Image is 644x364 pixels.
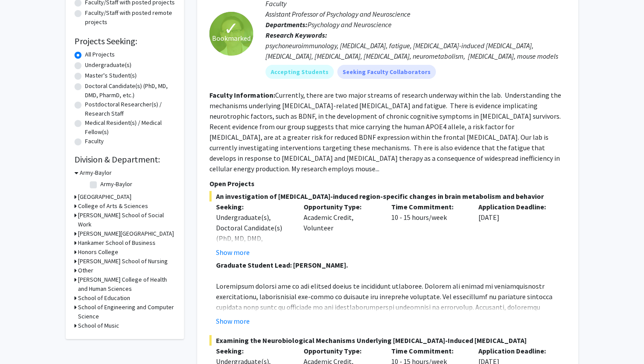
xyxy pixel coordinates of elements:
[391,201,466,212] p: Time Commitment:
[265,65,334,79] mat-chip: Accepting Students
[216,212,290,254] div: Undergraduate(s), Doctoral Candidate(s) (PhD, MD, DMD, PharmD, etc.), Faculty
[216,346,290,356] p: Seeking:
[78,192,131,201] h3: [GEOGRAPHIC_DATA]
[85,118,175,137] label: Medical Resident(s) / Medical Fellow(s)
[391,346,466,356] p: Time Commitment:
[85,137,104,146] label: Faculty
[78,293,130,303] h3: School of Education
[78,321,119,330] h3: School of Music
[265,9,566,19] p: Assistant Professor of Psychology and Neuroscience
[85,60,131,70] label: Undergraduate(s)
[265,20,308,29] b: Departments:
[304,346,378,356] p: Opportunity Type:
[74,154,175,165] h2: Division & Department:
[7,325,37,357] iframe: Chat
[216,247,250,258] button: Show more
[85,8,175,27] label: Faculty/Staff with posted remote projects
[78,303,175,321] h3: School of Engineering and Computer Science
[85,100,175,118] label: Postdoctoral Researcher(s) / Research Staff
[308,20,392,29] span: Psychology and Neuroscience
[478,346,553,356] p: Application Deadline:
[337,65,436,79] mat-chip: Seeking Faculty Collaborators
[216,261,348,269] strong: Graduate Student Lead: [PERSON_NAME].
[78,201,148,211] h3: College of Arts & Sciences
[209,178,566,189] p: Open Projects
[297,201,385,258] div: Academic Credit, Volunteer
[472,201,559,258] div: [DATE]
[85,81,175,100] label: Doctoral Candidate(s) (PhD, MD, DMD, PharmD, etc.)
[85,71,137,80] label: Master's Student(s)
[209,91,561,173] fg-read-more: Currently, there are two major streams of research underway within the lab. Understanding the mec...
[78,229,174,238] h3: [PERSON_NAME][GEOGRAPHIC_DATA]
[265,31,327,39] b: Research Keywords:
[304,201,378,212] p: Opportunity Type:
[78,211,175,229] h3: [PERSON_NAME] School of Social Work
[478,201,553,212] p: Application Deadline:
[78,238,156,247] h3: Hankamer School of Business
[209,91,275,99] b: Faculty Information:
[78,257,168,266] h3: [PERSON_NAME] School of Nursing
[80,168,112,177] h3: Army-Baylor
[216,316,250,326] button: Show more
[78,275,175,293] h3: [PERSON_NAME] College of Health and Human Sciences
[74,36,175,46] h2: Projects Seeking:
[209,191,566,201] span: An investigation of [MEDICAL_DATA]-induced region-specific changes in brain metabolism and behavior
[209,335,566,346] span: Examining the Neurobiological Mechanisms Underlying [MEDICAL_DATA]-Induced [MEDICAL_DATA]
[85,50,115,59] label: All Projects
[385,201,472,258] div: 10 - 15 hours/week
[216,201,290,212] p: Seeking:
[265,40,566,61] div: psychoneuroimmunology, [MEDICAL_DATA], fatigue, [MEDICAL_DATA]-induced [MEDICAL_DATA], [MEDICAL_D...
[78,247,118,257] h3: Honors College
[78,266,93,275] h3: Other
[224,24,239,33] span: ✓
[100,180,132,189] label: Army-Baylor
[212,33,251,43] span: Bookmarked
